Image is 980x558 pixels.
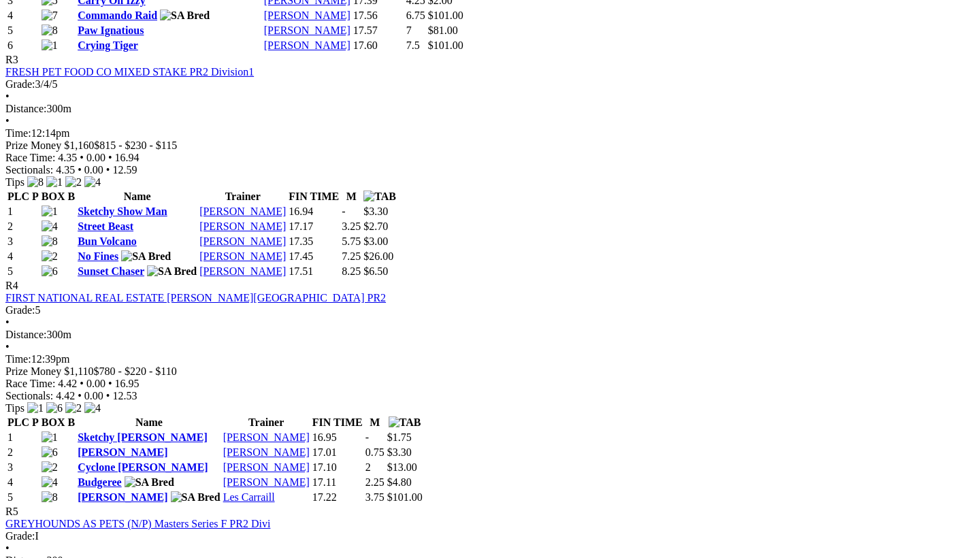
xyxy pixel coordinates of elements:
span: Race Time: [5,152,55,163]
img: 1 [46,176,63,188]
img: TAB [389,416,421,429]
th: FIN TIME [312,416,363,429]
span: R4 [5,280,18,291]
a: GREYHOUNDS AS PETS (N/P) Masters Series F PR2 Divi [5,518,270,529]
a: [PERSON_NAME] [264,39,350,51]
text: 5.75 [342,235,361,247]
a: Crying Tiger [78,39,138,51]
span: • [108,152,112,163]
span: Race Time: [5,378,55,389]
a: [PERSON_NAME] [199,235,286,247]
a: Budgeree [78,476,122,488]
span: • [5,115,10,127]
a: [PERSON_NAME] [223,431,310,443]
a: [PERSON_NAME] [223,476,310,488]
span: • [108,378,112,389]
img: 4 [84,176,101,188]
span: • [106,390,110,401]
text: 7 [406,24,412,36]
span: 16.95 [115,378,140,389]
span: $101.00 [387,491,423,503]
span: $6.50 [363,265,388,277]
img: 8 [42,235,58,248]
span: 0.00 [86,378,105,389]
img: 1 [42,39,58,52]
span: 4.42 [58,378,77,389]
img: TAB [363,191,396,203]
span: $780 - $220 - $110 [94,365,177,377]
td: 16.95 [312,431,363,444]
span: Distance: [5,103,46,114]
img: 1 [42,431,58,444]
td: 3 [7,235,39,248]
span: 0.00 [86,152,105,163]
span: $26.00 [363,250,393,262]
th: M [365,416,385,429]
a: [PERSON_NAME] [223,446,310,458]
span: PLC [7,416,29,428]
td: 17.51 [288,265,340,278]
span: 4.42 [56,390,75,401]
div: Prize Money $1,110 [5,365,975,378]
span: $2.70 [363,220,388,232]
td: 3 [7,461,39,474]
a: Sketchy Show Man [78,206,167,217]
td: 17.45 [288,250,340,263]
td: 6 [7,39,39,52]
text: 8.25 [342,265,361,277]
td: 17.01 [312,446,363,459]
span: • [5,91,10,102]
th: Name [77,416,221,429]
a: FIRST NATIONAL REAL ESTATE [PERSON_NAME][GEOGRAPHIC_DATA] PR2 [5,292,386,303]
div: 5 [5,304,975,316]
text: 6.75 [406,10,425,21]
td: 2 [7,220,39,233]
div: 3/4/5 [5,78,975,91]
img: 4 [42,476,58,489]
text: 3.75 [365,491,385,503]
td: 17.35 [288,235,340,248]
th: Name [77,190,197,203]
img: 8 [42,491,58,504]
td: 1 [7,205,39,218]
img: 2 [42,250,58,263]
span: $1.75 [387,431,412,443]
a: Cyclone [PERSON_NAME] [78,461,208,473]
td: 16.94 [288,205,340,218]
a: [PERSON_NAME] [199,206,286,217]
text: 7.25 [342,250,361,262]
span: BOX [42,416,65,428]
span: PLC [7,191,29,202]
span: Sectionals: [5,390,53,401]
span: • [106,164,110,176]
span: R5 [5,506,18,517]
img: SA Bred [121,250,171,263]
div: 300m [5,329,975,341]
img: 8 [27,176,44,188]
img: 2 [65,176,82,188]
a: FRESH PET FOOD CO MIXED STAKE PR2 Division1 [5,66,254,78]
span: $3.30 [387,446,412,458]
span: Sectionals: [5,164,53,176]
th: Trainer [199,190,287,203]
span: 16.94 [115,152,140,163]
td: 5 [7,24,39,37]
a: [PERSON_NAME] [199,265,286,277]
a: Paw Ignatious [78,24,144,36]
span: • [80,152,84,163]
span: BOX [42,191,65,202]
a: [PERSON_NAME] [199,250,286,262]
img: SA Bred [125,476,174,489]
td: 5 [7,265,39,278]
span: 12.59 [112,164,137,176]
td: 4 [7,476,39,489]
span: R3 [5,54,18,65]
span: • [5,316,10,328]
img: 1 [42,206,58,218]
text: 7.5 [406,39,420,51]
span: P [32,191,39,202]
img: 1 [27,402,44,414]
td: 17.22 [312,491,363,504]
span: • [78,390,82,401]
span: Tips [5,176,24,188]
